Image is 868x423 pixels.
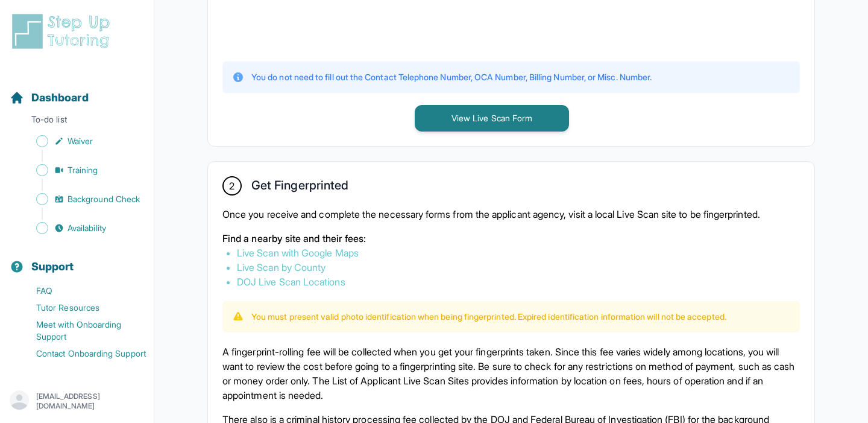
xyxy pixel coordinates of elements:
span: Dashboard [31,89,89,106]
a: FAQ [10,282,154,299]
a: Live Scan by County [237,261,325,273]
a: Waiver [10,133,154,150]
p: You do not need to fill out the Contact Telephone Number, OCA Number, Billing Number, or Misc. Nu... [251,71,652,83]
p: [EMAIL_ADDRESS][DOMAIN_NAME] [36,392,144,411]
a: DOJ Live Scan Locations [237,276,345,288]
span: Availability [68,222,106,234]
p: Find a nearby site and their fees: [222,231,800,246]
p: A fingerprint-rolling fee will be collected when you get your fingerprints taken. Since this fee ... [222,345,800,402]
a: Meet with Onboarding Support [10,316,154,345]
span: Support [31,258,74,275]
button: [EMAIL_ADDRESS][DOMAIN_NAME] [10,390,144,412]
a: Tutor Resources [10,299,154,316]
a: Dashboard [10,89,89,106]
a: Availability [10,220,154,237]
p: Once you receive and complete the necessary forms from the applicant agency, visit a local Live S... [222,207,800,221]
img: logo [10,12,117,51]
p: You must present valid photo identification when being fingerprinted. Expired identification info... [251,311,726,323]
button: Dashboard [5,70,149,111]
a: Live Scan with Google Maps [237,247,359,259]
h2: Get Fingerprinted [251,178,348,197]
span: Waiver [68,135,93,147]
span: Training [68,164,98,176]
button: View Live Scan Form [415,105,569,132]
a: View Live Scan Form [415,112,569,124]
span: 2 [229,179,234,193]
p: To-do list [5,113,149,130]
a: Background Check [10,191,154,208]
a: Contact Onboarding Support [10,345,154,362]
button: Support [5,239,149,280]
span: Background Check [68,193,140,205]
a: Training [10,162,154,179]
